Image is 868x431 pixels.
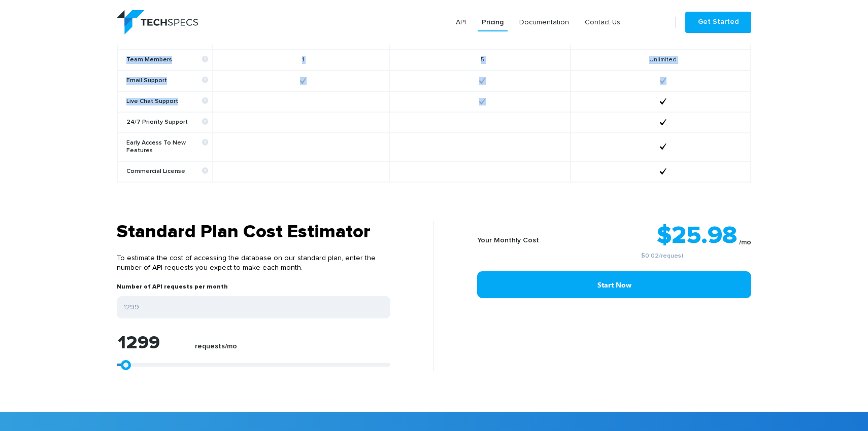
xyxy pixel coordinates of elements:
[117,243,390,283] p: To estimate the cost of accessing the database on our standard plan, enter the number of API requ...
[657,224,737,248] strong: $25.98
[685,12,751,33] a: Get Started
[641,253,659,259] a: $0.02
[452,13,470,31] a: API
[571,50,751,70] td: Unlimited
[739,239,751,246] sub: /mo
[117,10,198,34] img: logo
[126,168,208,175] b: Commercial License
[581,13,624,31] a: Contact Us
[478,13,508,31] a: Pricing
[477,237,539,244] b: Your Monthly Cost
[126,139,208,155] b: Early Access To New Features
[573,253,751,259] small: /request
[117,296,390,318] input: Enter your expected number of API requests
[117,283,228,296] label: Number of API requests per month
[515,13,573,31] a: Documentation
[126,119,208,126] b: 24/7 Priority Support
[195,342,237,356] label: requests/mo
[126,98,208,105] b: Live Chat Support
[212,50,389,70] td: 1
[126,77,208,85] b: Email Support
[126,56,208,64] b: Team Members
[117,221,390,243] h3: Standard Plan Cost Estimator
[477,271,751,298] a: Start Now
[389,50,571,70] td: 5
